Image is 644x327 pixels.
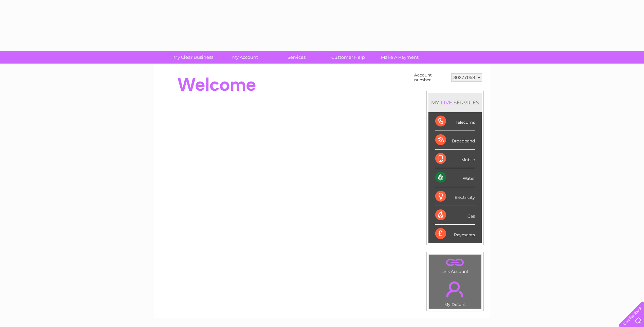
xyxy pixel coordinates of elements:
a: . [431,256,479,268]
div: Water [435,168,475,187]
div: Gas [435,206,475,225]
div: Electricity [435,187,475,206]
a: Services [269,51,325,64]
a: Make A Payment [372,51,428,64]
div: MY SERVICES [428,93,482,112]
a: My Account [217,51,273,64]
div: Broadband [435,131,475,150]
a: My Clear Business [165,51,221,64]
td: Account number [412,71,449,84]
div: Payments [435,225,475,243]
td: Link Account [429,254,481,276]
div: Telecoms [435,112,475,131]
td: My Details [429,276,481,309]
div: LIVE [439,99,454,106]
div: Mobile [435,150,475,168]
a: Customer Help [320,51,376,64]
a: . [431,277,479,301]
